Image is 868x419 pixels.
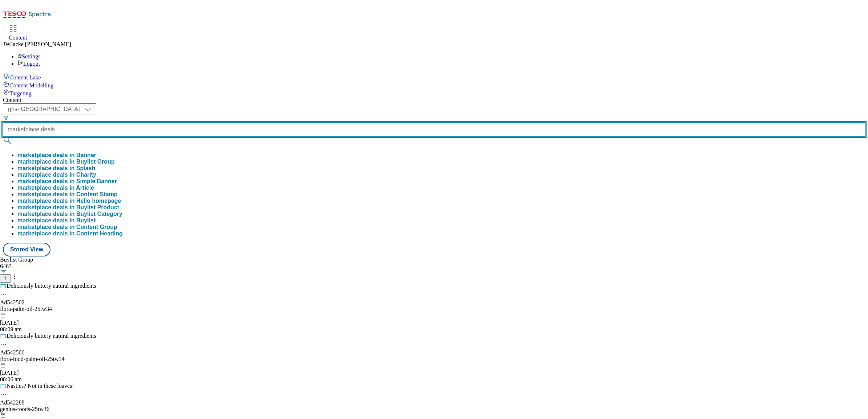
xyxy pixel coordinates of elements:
a: Targeting [3,89,865,97]
div: Content [3,97,865,103]
button: marketplace deals in Content Stamp [17,191,118,198]
button: marketplace deals in Splash [17,165,95,172]
a: Content [9,26,27,41]
button: marketplace deals in Article [17,185,94,191]
button: marketplace deals in Buylist [17,217,96,224]
div: Deliciously buttery natural ingredients [7,333,96,339]
button: marketplace deals in Content Group [17,224,117,230]
div: Deliciously buttery natural ingredients [7,283,96,289]
div: marketplace deals in [17,224,117,230]
a: Logout [17,61,40,67]
button: marketplace deals in Charity [17,172,96,178]
a: Settings [17,53,41,59]
button: marketplace deals in Buylist Category [17,211,122,217]
span: Jacke [PERSON_NAME] [11,41,71,47]
div: marketplace deals in [17,191,118,198]
span: Content Stamp [76,191,118,197]
span: Content Lake [9,74,41,81]
button: marketplace deals in Content Heading [17,230,123,237]
button: marketplace deals in Simple Banner [17,178,117,185]
div: marketplace deals in [17,159,115,165]
a: Content Modelling [3,81,865,89]
button: marketplace deals in Banner [17,152,96,159]
svg: Search Filters [3,115,9,121]
span: Content [9,34,27,41]
button: Stored View [3,243,50,256]
button: marketplace deals in Buylist Group [17,159,115,165]
button: marketplace deals in Hello homepage [17,198,121,204]
span: Content Group [76,224,117,230]
span: JW [3,41,11,47]
span: Buylist Group [76,159,115,165]
button: marketplace deals in Buylist Product [17,204,119,211]
a: Content Lake [3,73,865,81]
div: Nasties? Not in these loaves! [7,383,74,389]
input: Search [3,122,865,137]
span: Targeting [9,90,32,96]
span: Content Modelling [9,82,53,89]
